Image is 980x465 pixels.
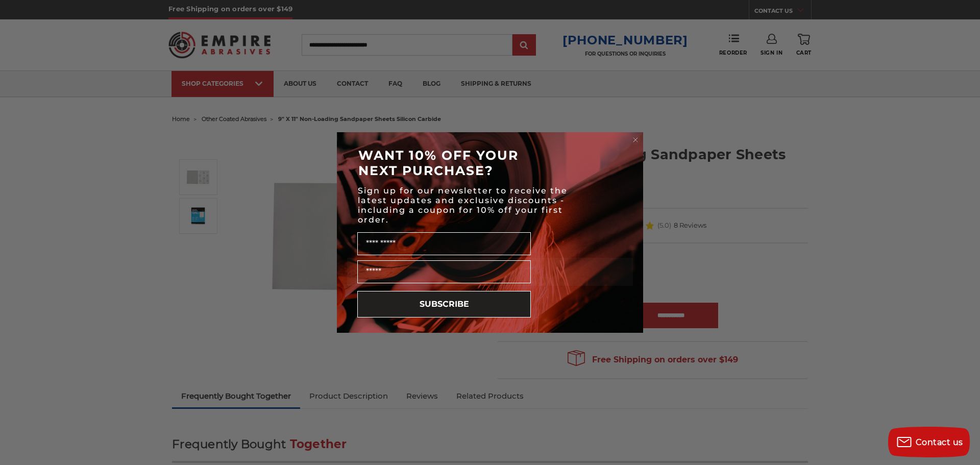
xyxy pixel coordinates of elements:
button: Contact us [888,427,970,457]
button: Close dialog [630,135,641,145]
input: Email [357,260,531,283]
span: Contact us [916,437,963,447]
button: SUBSCRIBE [357,291,531,317]
span: WANT 10% OFF YOUR NEXT PURCHASE? [358,148,519,178]
span: Sign up for our newsletter to receive the latest updates and exclusive discounts - including a co... [358,186,568,225]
